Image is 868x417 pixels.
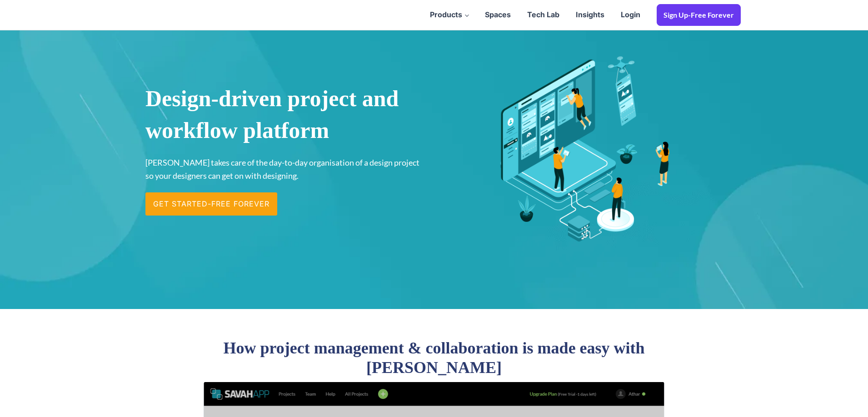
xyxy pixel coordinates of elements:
[613,1,649,29] a: Login
[145,83,425,146] h1: Design-driven project and workflow platform
[657,4,741,26] a: Sign Up-Free Forever
[519,1,568,29] a: Tech Lab
[145,192,277,216] a: Get Started-Free Forever
[477,1,519,29] a: Spaces
[568,1,613,29] a: Insights
[201,339,667,382] h2: How project management & collaboration is made easy with [PERSON_NAME]
[422,1,477,29] a: Products
[145,152,425,187] div: [PERSON_NAME] takes care of the day-to-day organisation of a design project so your designers can...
